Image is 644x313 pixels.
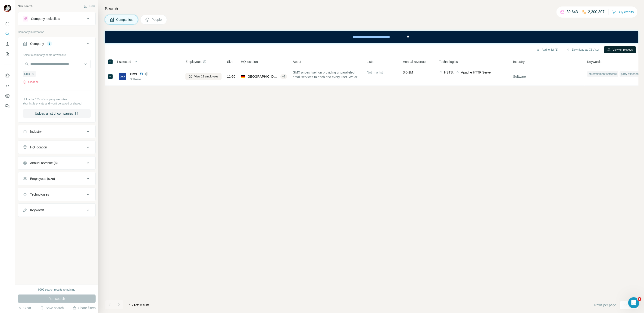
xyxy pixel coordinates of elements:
span: [GEOGRAPHIC_DATA], [GEOGRAPHIC_DATA] [247,74,278,79]
span: Not in a list [367,71,383,74]
button: Quick start [4,19,11,28]
img: Avatar [4,5,11,12]
div: Keywords [30,208,44,212]
button: Company1 [18,38,95,51]
button: Share filters [73,306,96,310]
p: 10 [623,303,627,307]
span: Employees [185,59,201,64]
div: Industry [30,129,42,134]
p: 59,643 [567,9,578,15]
div: Company lookalikes [31,16,60,21]
button: Hide [81,3,98,10]
span: 1 [638,297,641,301]
button: Use Surfe on LinkedIn [4,71,11,80]
button: Buy credits [612,9,634,15]
div: New search [18,4,32,8]
button: Annual revenue ($) [18,157,95,169]
h4: Search [105,6,638,12]
img: LinkedIn logo [139,72,143,76]
span: About [293,59,301,64]
div: entertainment software [587,71,618,77]
div: Technologies [30,192,49,197]
div: Annual revenue ($) [30,161,58,165]
div: Employees (size) [30,176,55,181]
button: Employees (size) [18,173,95,184]
button: Dashboard [4,92,11,100]
span: 1 - 1 [129,303,135,307]
button: Keywords [18,205,95,216]
div: Company [30,41,44,46]
span: View 12 employees [194,74,218,79]
div: + 2 [280,74,287,79]
span: Gmx [24,72,30,76]
button: Download as CSV (1) [563,46,602,53]
span: Gmx [130,72,137,76]
button: Technologies [18,189,95,200]
button: Search [4,30,11,38]
button: View employees [604,46,636,53]
button: Clear [18,306,31,310]
p: Company information [18,30,96,34]
div: Select a company name or website [23,51,91,57]
button: Company lookalikes [18,13,95,24]
span: 11-50 [227,74,235,79]
span: Annual revenue [403,59,426,64]
p: Your list is private and won't be saved or shared. [23,101,91,106]
span: Industry [513,59,525,64]
iframe: Banner [105,31,638,43]
button: Industry [18,126,95,137]
div: Software [130,77,180,81]
p: 2,300,307 [588,9,605,15]
span: HSTS, [444,70,454,75]
button: My lists [4,50,11,58]
span: GMX prides itself on providing unparalleled email services to each and every user. We are constan... [293,70,361,79]
div: party experience [620,71,643,77]
div: 1 [47,42,52,46]
span: 🇩🇪 [241,74,245,79]
span: 1 [138,303,140,307]
button: Enrich CSV [4,40,11,48]
iframe: Intercom live chat [628,297,639,308]
img: Logo of Gmx [119,73,126,80]
button: Save search [40,306,64,310]
button: Add to list (1) [533,46,562,53]
div: 9999 search results remaining [38,288,75,292]
span: Software [513,74,526,79]
span: Size [227,59,233,64]
button: Clear all [23,80,38,84]
span: 1 selected [116,59,131,64]
span: Technologies [439,59,458,64]
span: People [152,17,162,22]
span: Rows per page [594,303,616,307]
button: View 12 employees [185,73,222,80]
span: HQ location [241,59,258,64]
span: Apache HTTP Server [461,70,492,75]
button: Use Surfe API [4,82,11,90]
span: $ 0-1M [403,71,413,74]
div: HQ location [30,145,47,150]
button: Upload a list of companies [23,109,91,118]
span: Lists [367,59,374,64]
span: Companies [116,17,133,22]
p: Upload a CSV of company websites. [23,97,91,101]
button: HQ location [18,142,95,153]
span: of [135,303,138,307]
span: Keywords [587,59,601,64]
button: Feedback [4,102,11,110]
span: results [129,303,150,307]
